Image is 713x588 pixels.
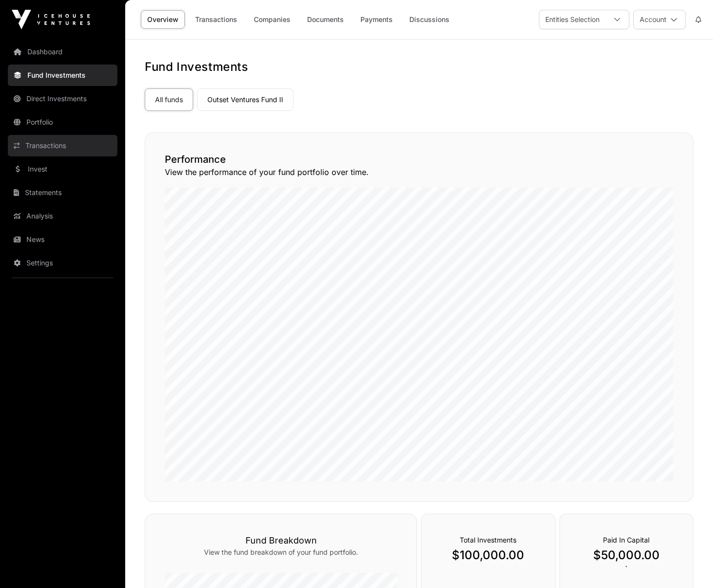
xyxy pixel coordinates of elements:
[579,547,673,563] p: $50,000.00
[247,10,297,29] a: Companies
[539,10,605,29] div: Entities Selection
[8,88,117,109] a: Direct Investments
[8,158,117,180] a: Invest
[165,166,673,178] p: View the performance of your fund portfolio over time.
[441,547,535,563] p: $100,000.00
[165,152,673,166] h2: Performance
[8,65,117,86] a: Fund Investments
[603,536,649,544] span: Paid In Capital
[8,182,117,203] a: Statements
[8,229,117,250] a: News
[197,88,293,111] a: Outset Ventures Fund II
[165,547,397,557] p: View the fund breakdown of your fund portfolio.
[12,10,90,29] img: Icehouse Ventures Logo
[8,41,117,63] a: Dashboard
[460,536,516,544] span: Total Investments
[8,111,117,133] a: Portfolio
[301,10,350,29] a: Documents
[141,10,185,29] a: Overview
[145,59,693,75] h1: Fund Investments
[189,10,244,29] a: Transactions
[8,135,117,156] a: Transactions
[8,205,117,227] a: Analysis
[165,534,397,547] h3: Fund Breakdown
[8,252,117,274] a: Settings
[633,10,686,29] button: Account
[354,10,399,29] a: Payments
[403,10,456,29] a: Discussions
[145,88,193,111] a: All funds
[664,541,713,588] iframe: Chat Widget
